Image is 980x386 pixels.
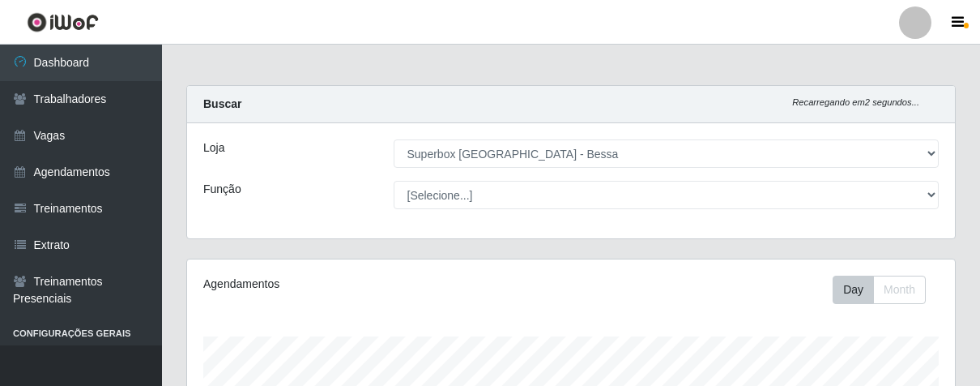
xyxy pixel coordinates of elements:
button: Month [873,276,926,304]
div: Toolbar with button groups [833,276,939,304]
i: Recarregando em 2 segundos... [792,97,919,107]
label: Função [203,181,241,198]
strong: Buscar [203,97,241,110]
img: CoreUI Logo [27,12,99,32]
div: First group [833,276,926,304]
label: Loja [203,139,224,157]
button: Day [833,276,874,304]
div: Agendamentos [203,276,496,293]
